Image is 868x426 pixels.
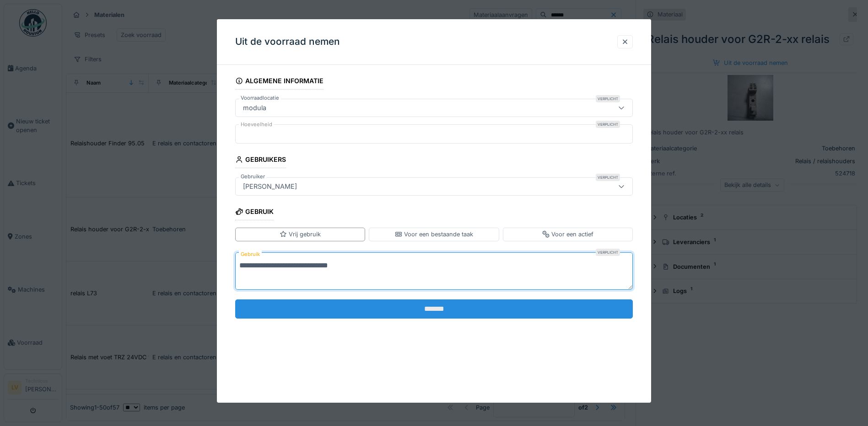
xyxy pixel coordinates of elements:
[239,248,262,260] label: Gebruik
[596,174,620,181] div: Verplicht
[239,103,270,113] div: modula
[280,230,321,239] div: Vrij gebruik
[235,74,323,90] div: Algemene informatie
[239,94,281,102] label: Voorraadlocatie
[596,121,620,128] div: Verplicht
[235,36,340,48] h3: Uit de voorraad nemen
[542,230,593,239] div: Voor een actief
[596,248,620,256] div: Verplicht
[239,173,267,181] label: Gebruiker
[596,95,620,102] div: Verplicht
[235,205,274,220] div: Gebruik
[235,153,286,168] div: Gebruikers
[395,230,473,239] div: Voor een bestaande taak
[239,181,301,192] div: [PERSON_NAME]
[239,121,274,128] label: Hoeveelheid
